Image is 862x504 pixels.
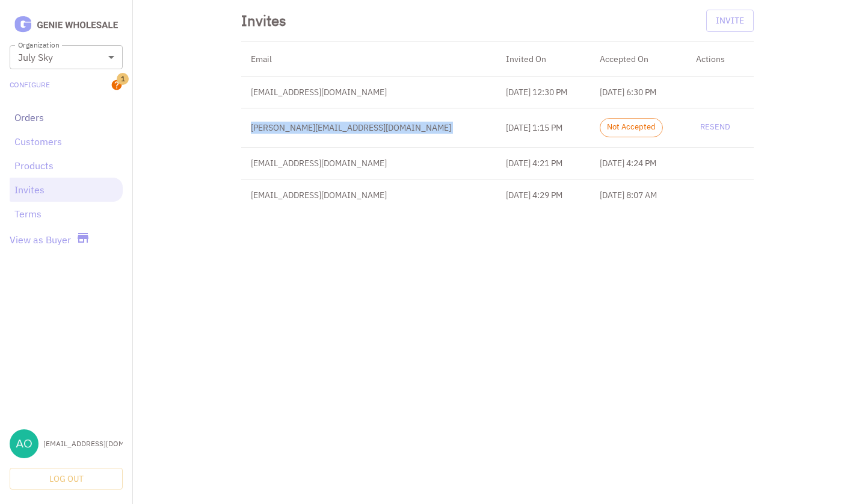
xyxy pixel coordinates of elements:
th: Email [241,42,497,76]
div: [EMAIL_ADDRESS][DOMAIN_NAME] [43,438,123,449]
span: Not Accepted [600,122,662,133]
span: 1 [117,73,129,85]
table: simple table [241,42,754,211]
button: Invite [706,10,754,32]
td: [DATE] 1:15 PM [496,108,590,147]
button: Resend [696,118,734,137]
a: Terms [14,207,118,221]
td: [EMAIL_ADDRESS][DOMAIN_NAME] [241,179,497,211]
a: Invites [14,182,118,197]
td: [DATE] 8:07 AM [590,179,686,211]
button: Log Out [10,468,123,490]
a: View as Buyer [10,232,71,247]
th: Invited On [496,42,590,76]
a: Products [14,158,118,173]
th: Actions [686,42,754,76]
a: Customers [14,134,118,149]
td: [EMAIL_ADDRESS][DOMAIN_NAME] [241,147,497,179]
label: Organization [18,40,59,50]
td: [DATE] 6:30 PM [590,76,686,108]
th: Accepted On [590,42,686,76]
a: Orders [14,110,118,125]
a: Configure [10,79,50,90]
img: Logo [10,14,123,36]
td: [EMAIL_ADDRESS][DOMAIN_NAME] [241,76,497,108]
td: [DATE] 4:24 PM [590,147,686,179]
td: [DATE] 4:21 PM [496,147,590,179]
div: July Sky [10,45,123,69]
td: [PERSON_NAME][EMAIL_ADDRESS][DOMAIN_NAME] [241,108,497,147]
td: [DATE] 4:29 PM [496,179,590,211]
div: Invites [241,10,286,31]
img: aoxue@julyskyskincare.com [10,429,38,458]
td: [DATE] 12:30 PM [496,76,590,108]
